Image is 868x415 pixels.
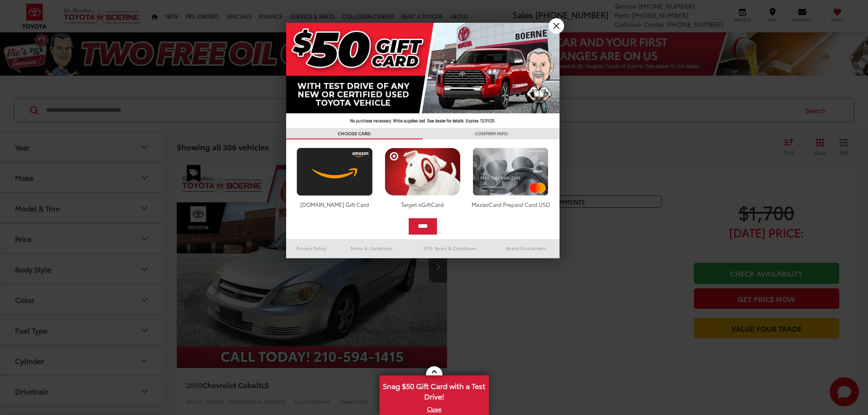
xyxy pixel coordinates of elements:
img: amazoncard.png [294,148,375,196]
a: SMS Terms & Conditions [407,243,493,254]
div: Target eGiftCard [382,200,463,208]
span: Snag $50 Gift Card with a Test Drive! [380,376,488,404]
a: Privacy Policy [286,243,337,254]
img: 42635_top_851395.jpg [286,23,560,128]
div: MasterCard Prepaid Card USD [470,200,551,208]
h3: CHOOSE CARD [286,128,423,139]
a: Terms & Conditions [337,243,406,254]
img: mastercard.png [470,148,551,196]
div: [DOMAIN_NAME] Gift Card [294,200,375,208]
h3: CONFIRM INFO [423,128,560,139]
img: targetcard.png [382,148,463,196]
a: Brand Disclaimers [493,243,560,254]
